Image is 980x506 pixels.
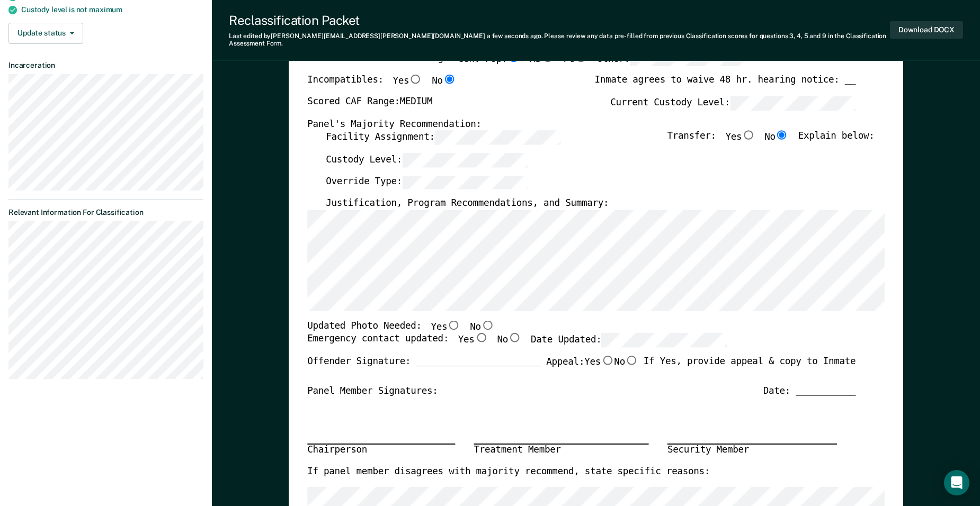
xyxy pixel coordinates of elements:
div: Chairperson [307,444,455,457]
input: No [776,130,789,140]
div: Reclassification Packet [229,13,890,28]
input: Yes [409,75,422,84]
label: No [614,356,638,369]
label: Facility Assignment: [326,130,560,144]
div: Status at time of hearing: [307,52,755,75]
input: Custody Level: [402,153,528,167]
label: Current Custody Level: [610,96,856,110]
span: maximum [89,5,122,14]
label: Yes [393,75,423,88]
label: PC [564,52,588,67]
div: Open Intercom Messenger [944,470,969,495]
input: PC [574,52,587,62]
input: No [508,333,521,342]
label: Yes [725,130,755,144]
input: Override Type: [402,175,528,189]
label: Yes [431,320,460,333]
input: Facility Assignment: [435,130,560,144]
div: Updated Photo Needed: [307,320,494,333]
label: If panel member disagrees with majority recommend, state specific reasons: [307,466,710,478]
label: Override Type: [326,175,528,189]
input: Yes [601,356,614,365]
input: Yes [742,130,755,140]
div: Panel Member Signatures: [307,385,438,397]
label: Custody Level: [326,153,528,167]
div: Emergency contact updated: [307,333,727,355]
input: Yes [447,320,460,330]
label: Justification, Program Recommendations, and Summary: [326,197,609,210]
div: Security Member [667,444,837,457]
input: Date Updated: [602,333,727,347]
div: Incompatibles: [307,75,456,96]
label: Yes [458,333,488,347]
dt: Incarceration [8,61,203,70]
div: Panel's Majority Recommendation: [307,119,856,131]
button: Update status [8,23,83,44]
label: Appeal: [546,356,638,377]
div: Inmate agrees to waive 48 hr. hearing notice: __ [594,75,856,96]
input: No [443,75,456,84]
label: Scored CAF Range: MEDIUM [307,96,432,110]
div: Date: ___________ [763,385,856,397]
label: AS [530,52,554,67]
input: Other: [630,52,755,67]
dt: Relevant Information For Classification [8,208,203,217]
input: Current Custody Level: [730,96,856,110]
label: Yes [584,356,614,369]
label: Gen. Pop. [458,52,521,67]
label: No [432,75,456,88]
div: Offender Signature: _______________________ If Yes, provide appeal & copy to Inmate [307,356,856,385]
input: AS [541,52,554,62]
span: a few seconds ago [487,32,541,40]
div: Treatment Member [474,444,648,457]
input: No [481,320,494,330]
label: No [764,130,789,144]
label: No [497,333,522,347]
input: No [625,356,638,365]
label: Other: [597,52,755,67]
input: Yes [475,333,488,342]
div: Transfer: Explain below: [667,130,874,152]
div: Custody level is not [21,5,203,14]
div: Last edited by [PERSON_NAME][EMAIL_ADDRESS][PERSON_NAME][DOMAIN_NAME] . Please review any data pr... [229,32,890,48]
button: Download DOCX [890,21,963,39]
label: Date Updated: [531,333,727,347]
label: No [470,320,494,333]
input: Gen. Pop. [507,52,520,62]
